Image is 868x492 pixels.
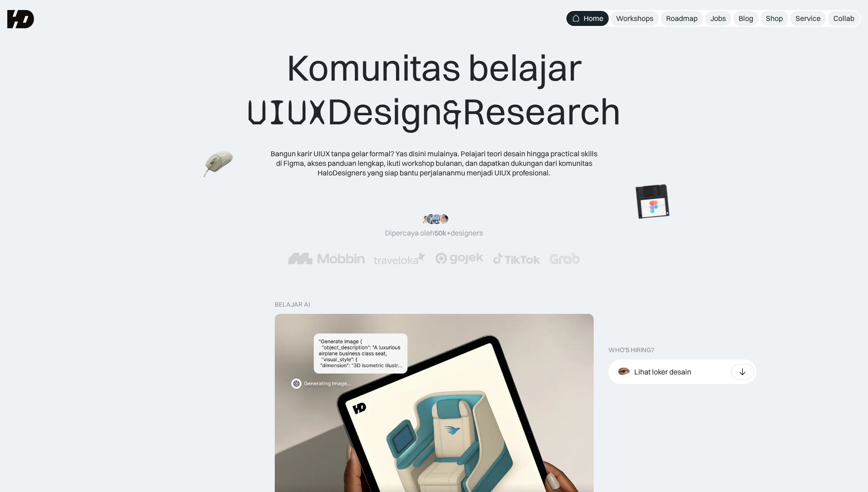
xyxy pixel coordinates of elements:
div: Blog [739,14,753,23]
div: Komunitas belajar Design Research [247,46,621,134]
div: Dipercaya oleh designers [385,228,483,238]
a: Workshops [611,11,659,26]
a: Roadmap [661,11,703,26]
div: Collab [833,14,854,23]
div: Roadmap [666,14,698,23]
div: Workshops [616,14,653,23]
div: Lihat loker desain [634,367,691,377]
span: UIUX [247,91,327,134]
div: Service [796,14,821,23]
a: Jobs [705,11,731,26]
a: Home [566,11,609,26]
div: Bangun karir UIUX tanpa gelar formal? Yas disini mulainya. Pelajari teori desain hingga practical... [270,149,598,177]
div: belajar ai [275,301,310,308]
div: WHO’S HIRING? [608,346,654,354]
a: Collab [828,11,860,26]
a: Blog [733,11,759,26]
div: Jobs [710,14,726,23]
div: Home [584,14,603,23]
div: Shop [766,14,783,23]
span: & [442,91,462,134]
a: Service [790,11,826,26]
a: Shop [760,11,788,26]
span: 50k+ [434,228,451,237]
